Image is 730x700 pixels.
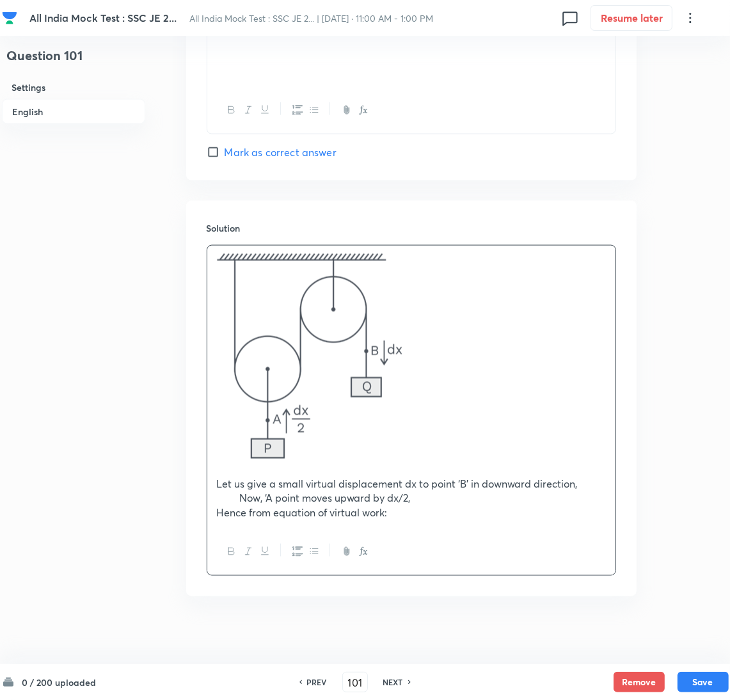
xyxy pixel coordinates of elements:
[2,46,145,76] h4: Question 101
[2,10,17,26] img: Company Logo
[307,676,327,688] h6: PREV
[240,491,411,505] span: Now, ‘A point moves upward by dx/2,
[2,99,145,124] h6: English
[217,477,578,491] span: Let us give a small virtual displacement dx to point ‘B’ in downward direction,
[225,145,337,160] span: Mark as correct answer
[591,5,672,31] button: Resume later
[217,506,388,520] span: Hence from equation of virtual work:
[2,10,20,26] a: Company Logo
[217,253,402,459] img: 03-10-25-04:16:59-AM
[217,23,244,36] span: 100 N
[678,672,729,692] button: Save
[383,676,403,688] h6: NEXT
[29,11,177,24] span: All India Mock Test : SSC JE 2...
[189,12,433,24] span: All India Mock Test : SSC JE 2... | [DATE] · 11:00 AM - 1:00 PM
[22,676,97,689] h6: 0 / 200 uploaded
[2,76,145,99] h6: Settings
[614,672,665,692] button: Remove
[207,221,616,235] h6: Solution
